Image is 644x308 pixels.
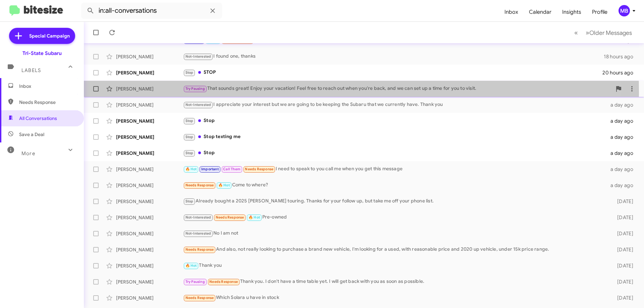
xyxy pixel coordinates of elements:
div: MB [619,5,630,16]
div: [PERSON_NAME] [116,295,183,301]
a: Inbox [499,2,524,22]
span: Needs Response [185,296,214,300]
div: 20 hours ago [602,69,639,76]
div: [DATE] [606,214,639,221]
span: Try Pausing [185,280,205,284]
span: Labels [21,67,41,73]
span: Needs Response [209,280,238,284]
div: [PERSON_NAME] [116,246,183,253]
div: [PERSON_NAME] [116,262,183,269]
div: [DATE] [606,262,639,269]
span: Inbox [19,83,76,89]
div: a day ago [606,102,639,108]
span: Stop [185,70,194,75]
div: Stop [183,117,606,125]
div: Which Solara u have in stock [183,294,606,302]
div: And also, not really looking to purchase a brand new vehicle, I'm looking for a used, with reason... [183,246,606,253]
div: [PERSON_NAME] [116,53,183,60]
span: 🔥 Hot [185,263,197,268]
div: I found one, thanks [183,53,604,60]
span: Needs Response [185,247,214,252]
a: Profile [587,2,613,22]
div: [PERSON_NAME] [116,198,183,205]
span: Stop [185,135,194,139]
div: [DATE] [606,198,639,205]
div: Thank you. I don't have a time table yet. I will get back with you as soon as possible. [183,278,606,286]
div: [PERSON_NAME] [116,166,183,173]
span: « [574,28,578,37]
span: Not-Interested [185,54,211,59]
div: [PERSON_NAME] [116,279,183,285]
a: Special Campaign [9,28,75,44]
div: [PERSON_NAME] [116,230,183,237]
span: Important [201,167,219,171]
a: Calendar [524,2,557,22]
div: a day ago [606,182,639,189]
div: [PERSON_NAME] [116,102,183,108]
div: [DATE] [606,279,639,285]
span: Try Pausing [185,86,205,91]
span: Stop [185,119,194,123]
span: Save a Deal [19,131,44,138]
div: 18 hours ago [604,53,639,60]
div: Stop texting me [183,133,606,141]
div: Already bought a 2025 [PERSON_NAME] touring. Thanks for your follow up, but take me off your phon... [183,197,606,205]
span: Not-Interested [185,231,211,236]
div: Come to where? [183,181,606,189]
span: All Conversations [19,115,57,122]
span: » [586,28,589,37]
div: No I am not [183,230,606,237]
div: a day ago [606,166,639,173]
nav: Page navigation example [571,26,636,40]
div: [PERSON_NAME] [116,85,183,92]
div: [PERSON_NAME] [116,69,183,76]
span: 🔥 Hot [249,215,260,220]
span: Needs Response [19,99,76,106]
div: a day ago [606,134,639,140]
span: 🔥 Hot [218,183,230,187]
button: MB [613,5,637,16]
div: [DATE] [606,230,639,237]
div: Thank you [183,262,606,269]
div: I appreciate your interest but we are going to be keeping the Subaru that we currently have. Than... [183,101,606,109]
div: [PERSON_NAME] [116,214,183,221]
span: Needs Response [245,167,273,171]
div: [PERSON_NAME] [116,118,183,124]
div: Pre-owned [183,213,606,221]
span: Stop [185,199,194,203]
div: Tri-State Subaru [22,50,62,57]
div: I need to speak to you call me when you get this message [183,165,606,173]
span: Not-Interested [185,103,211,107]
div: That sounds great! Enjoy your vacation! Feel free to reach out when you're back, and we can set u... [183,85,612,93]
div: Stop [183,149,606,157]
div: a day ago [606,150,639,157]
div: [DATE] [606,295,639,301]
span: Call Them [223,167,240,171]
div: a day ago [606,118,639,124]
span: Older Messages [589,29,632,37]
span: Special Campaign [29,33,70,39]
span: Needs Response [216,215,244,220]
span: Not-Interested [185,215,211,220]
span: 🔥 Hot [185,167,197,171]
input: Search [81,3,222,19]
div: [DATE] [606,246,639,253]
div: STOP [183,69,602,76]
span: Needs Response [185,183,214,187]
div: [PERSON_NAME] [116,134,183,140]
button: Next [582,26,636,40]
span: More [21,150,35,157]
button: Previous [570,26,582,40]
span: Stop [185,151,194,155]
div: [PERSON_NAME] [116,182,183,189]
a: Insights [557,2,587,22]
div: [PERSON_NAME] [116,150,183,157]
